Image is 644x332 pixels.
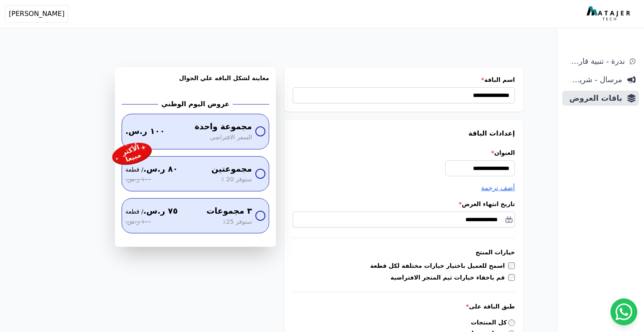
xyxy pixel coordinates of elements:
label: اسمح للعميل باختيار خيارات مختلفة لكل قطعة [370,261,508,270]
span: أضف ترجمة [481,184,515,192]
span: مرسال - شريط دعاية [566,74,622,86]
span: ١٠٠ ر.س. [125,125,165,138]
h2: عروض اليوم الوطني [161,99,230,109]
span: ٨٠ ر.س. [125,163,178,175]
label: اسم الباقة [293,76,515,84]
span: [PERSON_NAME] [9,9,65,19]
span: مجموعة واحدة [195,121,252,133]
label: العنوان [293,149,515,157]
label: قم باخفاء خيارات ثيم المتجر الافتراضية [390,273,508,282]
span: السعر الافتراضي [210,133,252,142]
button: أضف ترجمة [481,183,515,193]
h3: خيارات المنتج [293,248,515,256]
span: ستوفر 25٪ [223,217,252,227]
label: تاريخ انتهاء العرض [293,200,515,208]
h3: إعدادات الباقة [293,128,515,139]
span: ١٠٠ ر.س. [125,175,151,184]
span: ندرة - تنبية قارب علي النفاذ [566,55,625,67]
h3: معاينة لشكل الباقه علي الجوال [122,74,269,92]
bdi: / قطعة [125,166,143,173]
input: كل المنتجات [508,319,515,326]
span: ٧٥ ر.س. [125,205,178,217]
span: مجموعتين [211,163,252,175]
span: ١٠٠ ر.س. [125,217,151,227]
span: ٣ مجموعات [206,205,252,217]
img: MatajerTech Logo [587,6,632,21]
label: طبق الباقة على [293,302,515,311]
bdi: / قطعة [125,208,143,215]
label: كل المنتجات [471,318,515,327]
div: الأكثر مبيعا [119,143,145,165]
span: باقات العروض [566,92,622,104]
span: ستوفر 20 ٪ [221,175,252,184]
button: [PERSON_NAME] [5,5,68,23]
